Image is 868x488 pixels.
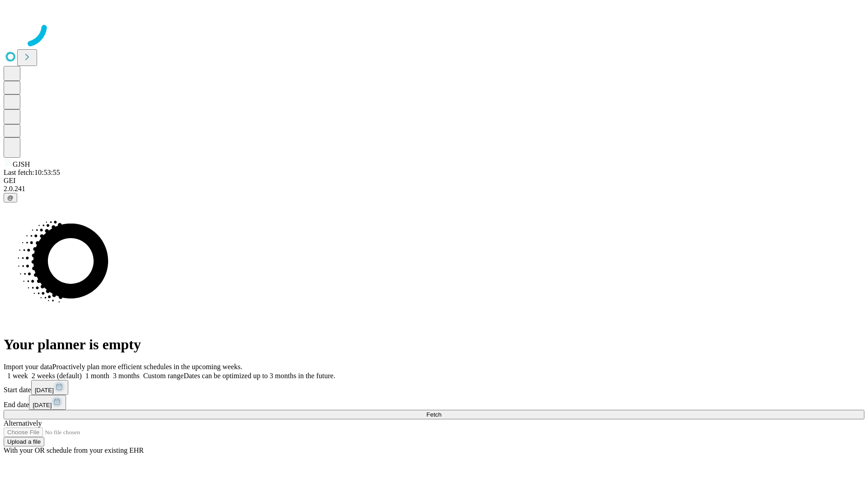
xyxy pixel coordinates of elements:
[13,160,30,168] span: GJSH
[4,185,864,193] div: 2.0.241
[4,177,864,185] div: GEI
[4,395,864,410] div: End date
[4,437,44,446] button: Upload a file
[4,336,864,353] h1: Your planner is empty
[143,372,184,380] span: Custom range
[85,372,109,380] span: 1 month
[31,380,68,395] button: [DATE]
[4,363,52,371] span: Import your data
[4,169,60,176] span: Last fetch: 10:53:55
[52,363,242,371] span: Proactively plan more efficient schedules in the upcoming weeks.
[7,194,14,201] span: @
[4,419,42,427] span: Alternatively
[4,193,17,202] button: @
[4,446,144,454] span: With your OR schedule from your existing EHR
[4,380,864,395] div: Start date
[33,402,52,408] span: [DATE]
[29,395,66,410] button: [DATE]
[32,372,82,380] span: 2 weeks (default)
[35,387,54,394] span: [DATE]
[113,372,140,380] span: 3 months
[7,372,28,380] span: 1 week
[4,410,864,419] button: Fetch
[426,411,441,418] span: Fetch
[184,372,335,380] span: Dates can be optimized up to 3 months in the future.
